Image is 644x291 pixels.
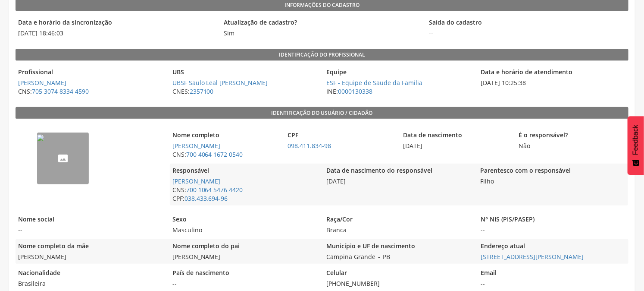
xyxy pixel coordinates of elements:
legend: UBS [170,68,320,78]
span: -- [427,29,628,38]
a: 038.433.694-96 [184,194,228,202]
a: 700 1064 5476 4420 [186,186,243,194]
legend: Sexo [170,215,320,225]
div: - [324,239,474,264]
legend: Parentesco com o responsável [478,166,627,176]
span: CNES: [170,87,320,96]
span: -- [170,279,320,288]
legend: Celular [324,269,474,278]
a: [PERSON_NAME] [18,79,66,87]
span: [PERSON_NAME] [170,253,320,261]
a: [STREET_ADDRESS][PERSON_NAME] [481,253,584,261]
span: Sim [221,29,237,38]
span: [DATE] [401,142,512,150]
legend: N° NIS (PIS/PASEP) [478,215,628,225]
a: 098.411.834-98 [288,142,331,150]
legend: Data de nascimento [401,131,512,141]
legend: Nome completo da mãe [16,242,166,252]
span: CPF: [170,194,319,203]
legend: Atualização de cadastro? [221,18,422,28]
span: INE: [324,87,474,96]
img: 120 [37,134,44,141]
legend: Email [478,269,628,278]
legend: Data e horário de atendimento [478,68,628,78]
legend: Endereço atual [478,242,628,252]
legend: Nome social [16,215,166,225]
a: [PERSON_NAME] [172,142,221,150]
legend: Município e UF de nascimento [324,242,474,252]
a: 0000130338 [338,87,372,95]
legend: Nome completo [170,131,281,141]
a: UBSF Saulo Leal [PERSON_NAME] [172,79,268,87]
legend: Nacionalidade [16,269,166,278]
button: Feedback - Mostrar pesquisa [628,116,644,175]
span: [DATE] 10:25:38 [478,79,628,87]
legend: Nome completo do pai [170,242,320,252]
a: ESF - Equipe de Saude da Familia [326,79,422,87]
span: [PHONE_NUMBER] [324,279,474,288]
span: CNS: [170,186,319,194]
span: PB [380,253,393,261]
a: [PERSON_NAME] [172,177,221,185]
span: Masculino [170,226,320,234]
span: CNS: [170,150,281,159]
legend: É o responsável? [516,131,628,141]
a: 700 4064 1672 0540 [186,150,243,158]
span: Não [516,142,628,150]
span: [DATE] 18:46:03 [16,29,217,38]
span: Feedback [632,125,640,155]
a: 2357100 [190,87,214,95]
span: Brasileira [16,279,166,288]
a: 705 3074 8334 4590 [32,87,89,95]
legend: Identificação do profissional [16,49,628,61]
span: -- [16,226,166,234]
legend: País de nascimento [170,269,320,278]
span: CNS: [16,87,166,96]
legend: Saída do cadastro [427,18,628,28]
span: -- [478,279,628,288]
legend: CPF [285,131,397,141]
legend: Data e horário da sincronização [16,18,217,28]
span: Campina Grande [324,253,378,261]
legend: Data de nascimento do responsável [324,166,473,176]
legend: Raça/Cor [324,215,474,225]
legend: Equipe [324,68,474,78]
span: Filho [478,177,627,186]
span: [PERSON_NAME] [16,253,166,261]
span: [DATE] [324,177,473,186]
legend: Profissional [16,68,166,78]
span: -- [478,226,628,234]
legend: Identificação do usuário / cidadão [16,107,628,119]
span: Branca [324,226,474,234]
legend: Responsável [170,166,319,176]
